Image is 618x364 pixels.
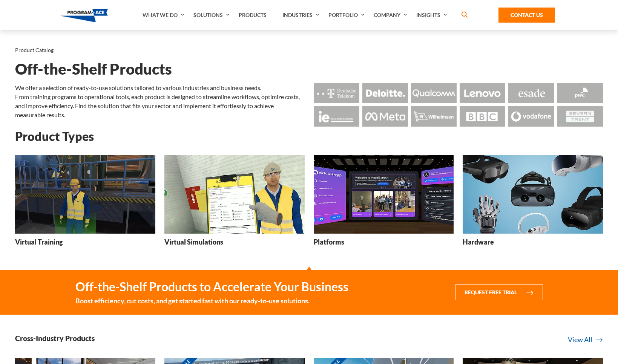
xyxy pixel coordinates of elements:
[15,155,155,234] img: Virtual Training
[362,106,408,126] img: Logo - Meta
[463,155,603,234] img: Hardware
[15,237,63,247] h3: Virtual Training
[75,296,348,306] small: Boost efficiency, cut costs, and get started fast with our ready-to-use solutions.
[460,83,505,103] img: Logo - Lenovo
[314,155,454,234] img: Platforms
[463,155,603,252] a: Hardware
[164,237,223,247] h3: Virtual Simulations
[463,237,494,247] h3: Hardware
[15,155,155,252] a: Virtual Training
[15,333,95,343] h3: Cross-Industry Products
[411,106,457,126] img: Logo - Wilhemsen
[314,83,359,103] img: Logo - Deutsche Telekom
[508,106,554,126] img: Logo - Vodafone
[75,279,348,294] strong: Off-the-Shelf Products to Accelerate Your Business
[15,45,603,55] nav: breadcrumb
[314,106,359,126] img: Logo - Ie Business School
[460,106,505,126] img: Logo - BBC
[498,8,555,23] a: Contact Us
[557,83,603,103] img: Logo - Pwc
[15,83,305,92] p: We offer a selection of ready-to-use solutions tailored to various industries and business needs.
[164,155,305,234] img: Virtual Simulations
[15,92,305,119] p: From training programs to operational tools, each product is designed to streamline workflows, op...
[362,83,408,103] img: Logo - Deloitte
[15,130,603,143] h2: Product Types
[411,83,457,103] img: Logo - Qualcomm
[455,284,543,300] button: Request Free Trial
[60,9,108,22] img: Program-Ace
[164,155,305,252] a: Virtual Simulations
[15,45,54,55] li: Product Catalog
[314,155,454,252] a: Platforms
[557,106,603,126] img: Logo - Seven Trent
[508,83,554,103] img: Logo - Esade
[15,63,603,76] h1: Off-the-Shelf Products
[568,335,603,345] a: View All
[314,237,344,247] h3: Platforms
